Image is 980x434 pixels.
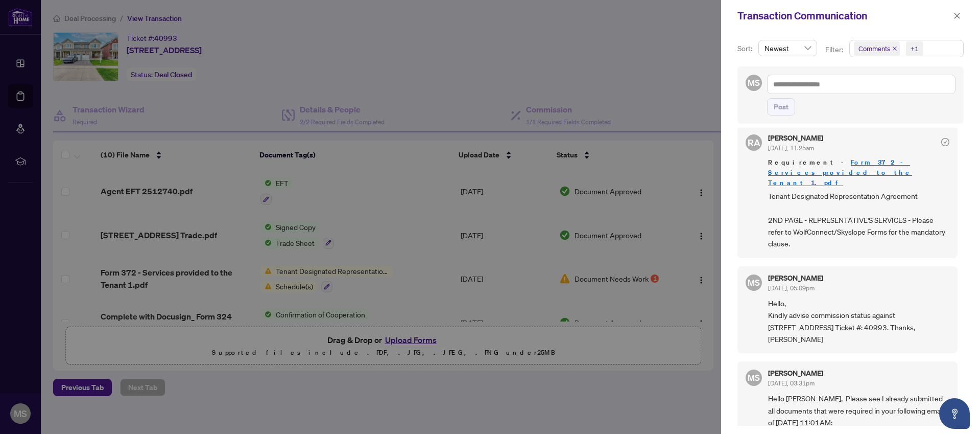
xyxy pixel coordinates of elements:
[748,371,760,384] span: MS
[768,134,823,142] h5: [PERSON_NAME]
[854,41,900,56] span: Comments
[767,98,795,116] button: Post
[892,46,897,51] span: close
[941,138,949,146] span: check-circle
[768,144,814,152] span: [DATE], 11:25am
[768,275,823,282] h5: [PERSON_NAME]
[768,370,823,377] h5: [PERSON_NAME]
[768,190,949,250] span: Tenant Designated Representation Agreement 2ND PAGE - REPRESENTATIVE'S SERVICES - Please refer to...
[768,379,815,387] span: [DATE], 03:31pm
[939,398,970,429] button: Open asap
[748,276,760,289] span: MS
[764,40,811,56] span: Newest
[748,135,760,150] span: RA
[748,76,760,89] span: MS
[953,12,961,19] span: close
[768,298,949,346] span: Hello, Kindly advise commission status against [STREET_ADDRESS] Ticket #: 40993. Thanks, [PERSON_...
[737,8,950,24] div: Transaction Communication
[768,158,912,187] a: Form 372 - Services provided to the Tenant 1.pdf
[911,43,919,54] div: +1
[825,44,845,55] p: Filter:
[768,157,949,188] span: Requirement -
[768,284,815,292] span: [DATE], 05:09pm
[737,43,754,54] p: Sort:
[858,43,890,54] span: Comments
